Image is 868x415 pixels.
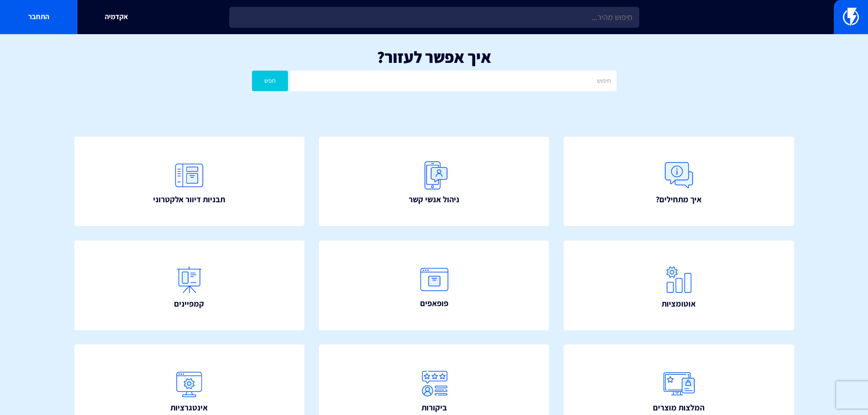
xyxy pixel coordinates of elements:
input: חיפוש [290,71,616,91]
h1: איך אפשר לעזור? [14,48,854,66]
input: חיפוש מהיר... [229,7,639,28]
a: קמפיינים [74,241,305,330]
a: אוטומציות [564,241,794,330]
span: קמפיינים [174,298,204,310]
span: ניהול אנשי קשר [409,194,459,205]
span: איך מתחילים? [656,194,702,205]
span: ביקורות [421,402,447,414]
span: אוטומציות [662,298,696,310]
span: המלצות מוצרים [653,402,704,414]
span: תבניות דיוור אלקטרוני [153,194,225,205]
span: פופאפים [420,297,448,309]
a: פופאפים [319,241,550,330]
a: תבניות דיוור אלקטרוני [74,137,305,226]
button: חפש [252,71,288,91]
span: אינטגרציות [170,402,208,414]
a: איך מתחילים? [564,137,794,226]
a: ניהול אנשי קשר [319,137,550,226]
